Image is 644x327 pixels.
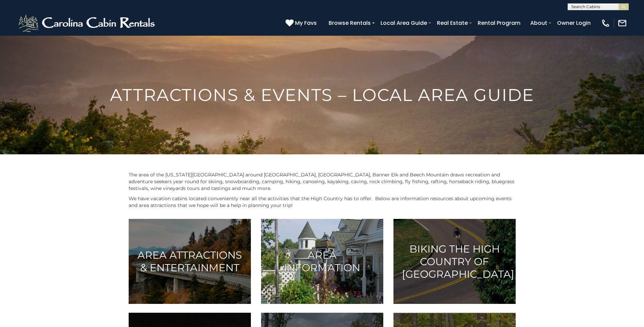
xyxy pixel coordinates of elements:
a: Biking the High Country of [GEOGRAPHIC_DATA] [393,219,516,304]
img: mail-regular-white.png [618,18,627,28]
h3: Area Attractions & Entertainment [137,249,242,274]
a: Local Area Guide [377,17,430,29]
h3: Area Information [270,249,375,274]
a: About [527,17,551,29]
img: phone-regular-white.png [601,18,610,28]
p: We have vacation cabins located conveniently near all the activities that the High Country has to... [129,195,516,209]
img: White-1-2.png [17,13,158,33]
a: Rental Program [474,17,524,29]
p: The area of the [US_STATE][GEOGRAPHIC_DATA] around [GEOGRAPHIC_DATA], [GEOGRAPHIC_DATA], Banner E... [129,171,516,192]
a: Real Estate [434,17,471,29]
a: Area Information [261,219,383,304]
a: Browse Rentals [325,17,374,29]
a: Area Attractions & Entertainment [129,219,251,304]
a: Owner Login [554,17,594,29]
span: My Favs [295,19,317,27]
h3: Biking the High Country of [GEOGRAPHIC_DATA] [402,243,507,280]
a: My Favs [286,19,318,28]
